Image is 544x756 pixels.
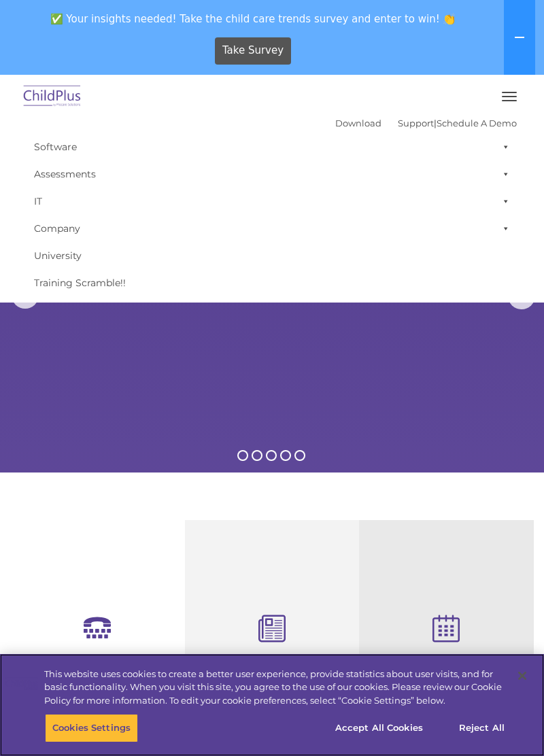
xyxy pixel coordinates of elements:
[27,188,517,215] a: IT
[439,714,524,742] button: Reject All
[27,269,517,296] a: Training Scramble!!
[45,714,138,742] button: Cookies Settings
[27,160,517,188] a: Assessments
[215,37,292,65] a: Take Survey
[5,5,501,32] span: ✅ Your insights needed! Take the child care trends survey and enter to win! 👏
[328,714,430,742] button: Accept All Cookies
[335,118,381,128] a: Download
[27,133,517,160] a: Software
[27,242,517,269] a: University
[335,118,517,128] font: |
[507,661,537,691] button: Close
[27,215,517,242] a: Company
[222,39,284,63] span: Take Survey
[398,118,434,128] a: Support
[20,81,84,113] img: ChildPlus by Procare Solutions
[44,668,506,708] div: This website uses cookies to create a better user experience, provide statistics about user visit...
[437,118,517,128] a: Schedule A Demo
